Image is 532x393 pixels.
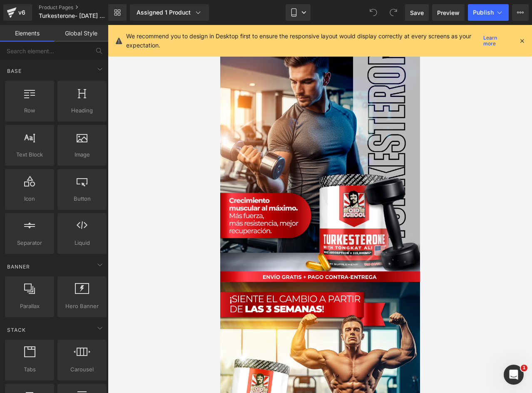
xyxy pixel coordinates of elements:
[7,239,52,247] span: Separator
[521,365,527,371] span: 1
[480,36,512,46] a: Learn more
[137,8,202,17] div: Assigned 1 Product
[7,302,52,311] span: Parallax
[365,4,382,21] button: Undo
[6,67,22,75] span: Base
[60,365,104,374] span: Carousel
[504,365,524,385] iframe: Intercom live chat
[432,4,465,21] a: Preview
[60,106,104,115] span: Heading
[39,12,106,19] span: Turkesterone- [DATE] 20:46:34
[39,4,122,11] a: Product Pages
[6,326,27,334] span: Stack
[108,4,127,21] a: New Library
[7,150,52,159] span: Text Block
[7,106,52,115] span: Row
[512,4,529,21] button: More
[60,302,104,311] span: Hero Banner
[473,9,494,16] span: Publish
[60,194,104,203] span: Button
[410,8,424,17] span: Save
[7,194,52,203] span: Icon
[7,365,52,374] span: Tabs
[6,263,31,271] span: Banner
[60,150,104,159] span: Image
[3,4,32,21] a: v6
[437,8,460,17] span: Preview
[54,25,108,42] a: Global Style
[60,239,104,247] span: Liquid
[17,7,27,18] div: v6
[385,4,402,21] button: Redo
[468,4,509,21] button: Publish
[126,32,480,50] p: We recommend you to design in Desktop first to ensure the responsive layout would display correct...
